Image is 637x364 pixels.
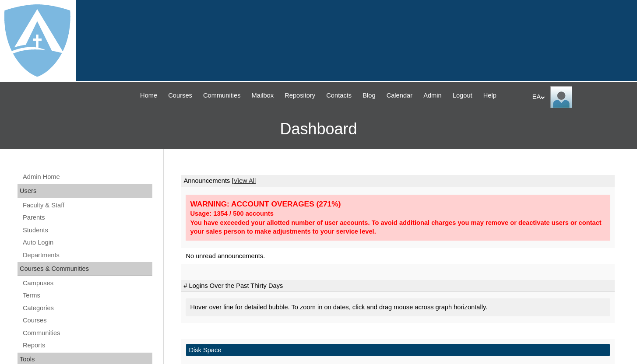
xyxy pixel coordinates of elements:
[22,315,152,326] a: Courses
[423,91,442,101] span: Admin
[4,4,70,77] img: logo-white.png
[181,175,615,187] td: Announcements |
[453,91,472,101] span: Logout
[448,91,477,101] a: Logout
[22,250,152,261] a: Departments
[181,248,615,264] td: No unread announcements.
[479,91,501,101] a: Help
[22,303,152,314] a: Categories
[136,91,162,101] a: Home
[382,91,417,101] a: Calendar
[4,109,633,149] h3: Dashboard
[358,91,380,101] a: Blog
[181,280,615,292] td: # Logins Over the Past Thirty Days
[168,91,192,101] span: Courses
[190,218,606,236] div: You have exceeded your allotted number of user accounts. To avoid additional charges you may remo...
[22,225,152,236] a: Students
[22,237,152,248] a: Auto Login
[550,86,572,108] img: EA Administrator
[22,212,152,223] a: Parents
[186,344,610,357] td: Disk Space
[22,278,152,289] a: Campuses
[233,177,256,184] a: View All
[164,91,197,101] a: Courses
[22,171,152,182] a: Admin Home
[532,86,628,108] div: EA
[483,91,496,101] span: Help
[18,184,152,198] div: Users
[199,91,245,101] a: Communities
[22,200,152,211] a: Faculty & Staff
[22,340,152,351] a: Reports
[247,91,278,101] a: Mailbox
[190,199,606,209] div: WARNING: ACCOUNT OVERAGES (271%)
[18,262,152,276] div: Courses & Communities
[252,91,274,101] span: Mailbox
[362,91,375,101] span: Blog
[387,91,412,101] span: Calendar
[203,91,241,101] span: Communities
[22,290,152,301] a: Terms
[140,91,157,101] span: Home
[280,91,320,101] a: Repository
[186,298,610,316] div: Hover over line for detailed bubble. To zoom in on dates, click and drag mouse across graph horiz...
[322,91,356,101] a: Contacts
[285,91,315,101] span: Repository
[190,210,274,217] strong: Usage: 1354 / 500 accounts
[22,328,152,339] a: Communities
[326,91,352,101] span: Contacts
[419,91,446,101] a: Admin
